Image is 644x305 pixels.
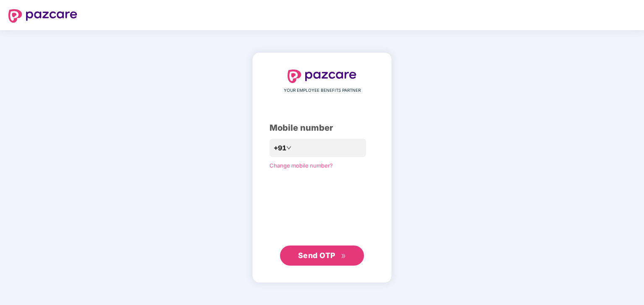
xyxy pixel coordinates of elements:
[8,9,77,23] img: logo
[280,246,364,266] button: Send OTPdouble-right
[284,87,361,94] span: YOUR EMPLOYEE BENEFITS PARTNER
[298,251,335,260] span: Send OTP
[270,121,374,134] div: Mobile number
[270,162,333,169] a: Change mobile number?
[288,70,356,83] img: logo
[286,145,291,150] span: down
[274,143,286,153] span: +91
[341,253,346,259] span: double-right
